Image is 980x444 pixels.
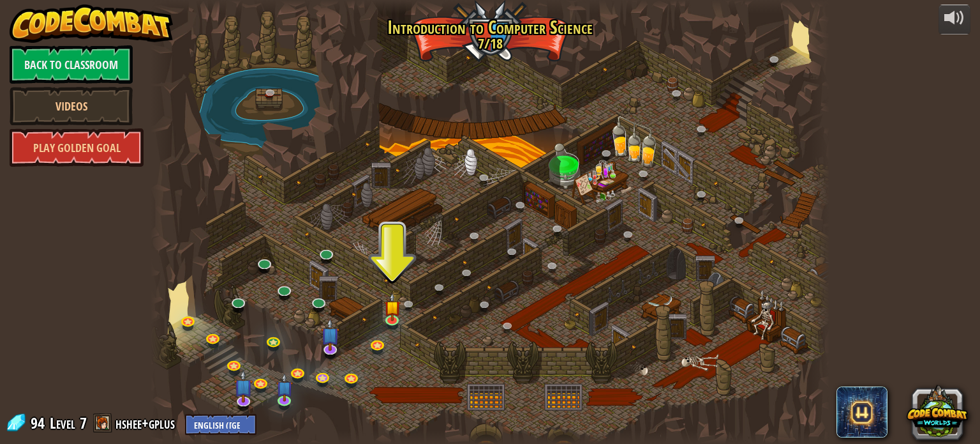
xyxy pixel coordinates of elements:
[50,413,75,434] span: Level
[80,413,87,433] span: 7
[939,4,970,34] button: Adjust volume
[10,45,133,84] a: Back to Classroom
[384,293,401,321] img: level-banner-started.png
[115,413,179,433] a: hshee+gplus
[31,413,48,433] span: 94
[10,4,173,43] img: CodeCombat - Learn how to code by playing a game
[234,370,253,402] img: level-banner-unstarted-subscriber.png
[321,318,339,351] img: level-banner-unstarted-subscriber.png
[10,87,133,125] a: Videos
[10,128,144,167] a: Play Golden Goal
[276,373,293,402] img: level-banner-unstarted-subscriber.png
